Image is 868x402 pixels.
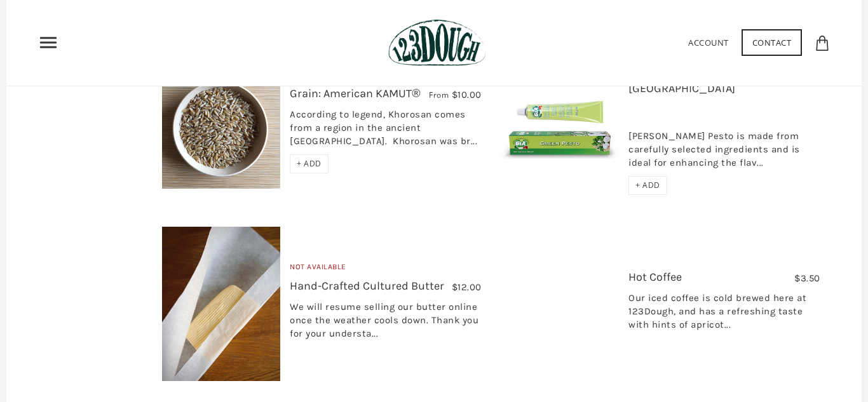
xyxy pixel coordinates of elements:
a: Contact [742,29,803,56]
div: According to legend, Khorosan comes from a region in the ancient [GEOGRAPHIC_DATA]. Khorosan was ... [290,108,482,154]
a: Hand-Crafted Cultured Butter [290,279,444,293]
span: $10.00 [452,89,482,100]
img: Grain: American KAMUT® [162,70,280,189]
a: Green Pesto in Tube - Made in [GEOGRAPHIC_DATA] [628,65,780,95]
img: Green Pesto in Tube - Made in Italy [501,70,619,189]
div: Our iced coffee is cold brewed here at 123Dough, and has a refreshing taste with hints of apricot... [628,291,820,338]
span: + ADD [297,158,322,169]
div: + ADD [628,176,667,195]
div: We will resume selling our butter online once the weather cools down. Thank you for your understa... [290,300,482,347]
a: Account [688,37,729,48]
div: [PERSON_NAME] Pesto is made from carefully selected ingredients and is ideal for enhancing the fl... [628,103,820,176]
span: From [429,90,449,100]
a: Grain: American KAMUT® [290,86,420,100]
nav: Primary [38,32,58,53]
div: Not Available [290,261,482,278]
img: Hand-Crafted Cultured Butter [162,227,280,381]
span: + ADD [635,180,660,191]
img: 123Dough Bakery [388,19,485,67]
a: Hot Coffee [628,270,682,284]
div: + ADD [290,154,329,173]
span: $3.50 [794,272,820,284]
span: $12.00 [452,281,482,293]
